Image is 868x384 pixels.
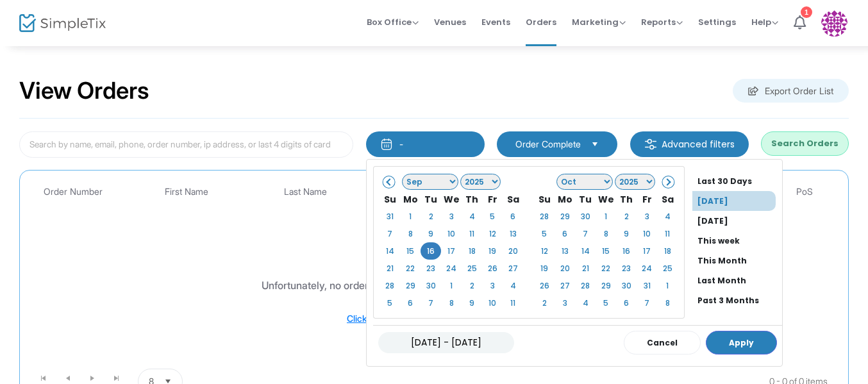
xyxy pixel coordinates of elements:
td: 18 [462,242,482,260]
th: Su [380,190,400,208]
td: 14 [380,242,400,260]
span: First Name [165,187,208,197]
td: 30 [616,277,637,294]
th: Fr [637,190,657,208]
td: 12 [534,242,555,260]
td: 24 [637,260,657,277]
td: 1 [400,208,421,225]
td: 2 [462,277,482,294]
td: 13 [503,225,523,242]
td: 17 [441,242,462,260]
td: 5 [482,208,503,225]
td: 6 [616,294,637,312]
span: Events [481,6,510,38]
td: 4 [575,294,596,312]
td: 6 [400,294,421,312]
th: We [596,190,616,208]
td: 24 [441,260,462,277]
span: PoS [796,187,813,197]
span: Help [751,16,778,28]
td: 7 [380,225,400,242]
span: Last Name [284,187,327,197]
span: Click here to expand your search to all time [347,313,521,324]
td: 27 [555,277,575,294]
th: Th [462,190,482,208]
td: 23 [616,260,637,277]
td: 2 [616,208,637,225]
div: 1 [801,6,812,18]
td: 26 [534,277,555,294]
td: 8 [657,294,678,312]
li: Past 3 Months [692,290,782,310]
td: 11 [462,225,482,242]
span: Orders [526,6,556,38]
td: 1 [657,277,678,294]
td: 8 [596,225,616,242]
td: 19 [534,260,555,277]
th: Th [616,190,637,208]
td: 10 [441,225,462,242]
td: 7 [575,225,596,242]
td: 22 [596,260,616,277]
td: 25 [462,260,482,277]
td: 22 [400,260,421,277]
td: 28 [575,277,596,294]
td: 25 [657,260,678,277]
td: 31 [637,277,657,294]
td: 16 [616,242,637,260]
li: This Month [692,251,782,271]
th: We [441,190,462,208]
span: Order Number [44,187,103,197]
td: 30 [421,277,441,294]
th: Tu [421,190,441,208]
td: 28 [534,208,555,225]
td: 18 [657,242,678,260]
div: Data table [26,177,842,363]
td: 3 [637,208,657,225]
td: 17 [637,242,657,260]
th: Tu [575,190,596,208]
td: 13 [555,242,575,260]
th: Mo [400,190,421,208]
th: Sa [657,190,678,208]
td: 4 [503,277,523,294]
li: This week [692,231,782,251]
td: 28 [380,277,400,294]
span: Marketing [572,16,626,28]
td: 29 [400,277,421,294]
td: 9 [421,225,441,242]
td: 26 [482,260,503,277]
li: [DATE] [692,191,776,211]
td: 6 [503,208,523,225]
button: - [366,131,485,157]
td: 31 [380,208,400,225]
td: 6 [555,225,575,242]
td: 7 [421,294,441,312]
td: 11 [657,225,678,242]
div: - [399,138,403,151]
li: [DATE] [692,211,782,231]
td: 5 [534,225,555,242]
td: 7 [637,294,657,312]
td: 19 [482,242,503,260]
td: 16 [421,242,441,260]
button: Select [586,137,604,151]
button: Search Orders [761,131,849,156]
li: Past 12 Months [692,310,782,330]
td: 29 [596,277,616,294]
td: 9 [616,225,637,242]
td: 15 [400,242,421,260]
td: 27 [503,260,523,277]
td: 10 [637,225,657,242]
td: 15 [596,242,616,260]
td: 8 [400,225,421,242]
span: Order Complete [515,138,581,151]
h2: View Orders [19,77,149,105]
m-button: Advanced filters [630,131,749,157]
button: Cancel [624,331,701,355]
span: Box Office [367,16,419,28]
td: 8 [441,294,462,312]
td: 4 [462,208,482,225]
td: 3 [482,277,503,294]
span: Reports [641,16,683,28]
